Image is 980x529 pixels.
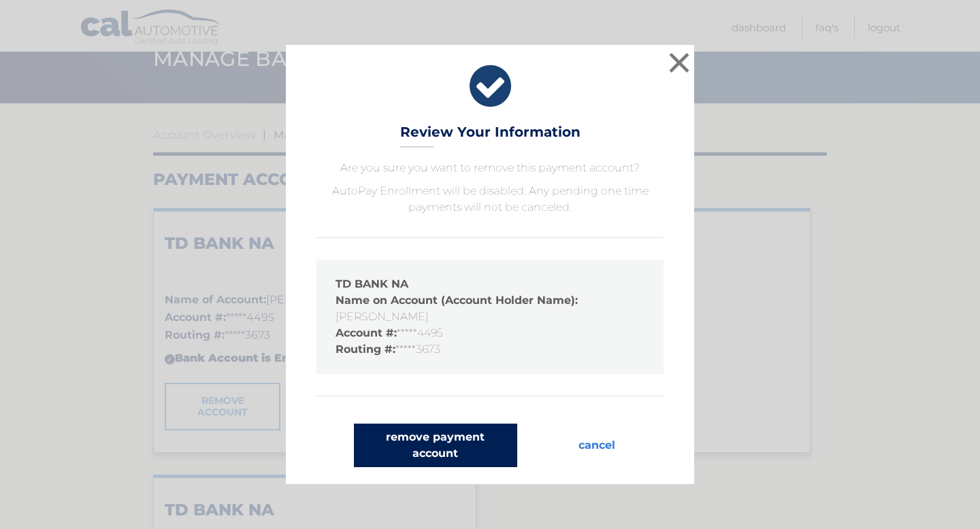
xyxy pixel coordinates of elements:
[336,343,395,356] strong: Routing #:
[336,277,408,290] strong: TD BANK NA
[568,424,626,467] button: cancel
[400,124,581,148] h3: Review Your Information
[316,183,664,216] p: AutoPay Enrollment will be disabled. Any pending one time payments will not be canceled.
[354,424,517,467] button: remove payment account
[316,160,664,176] p: Are you sure you want to remove this payment account?
[336,292,644,325] li: [PERSON_NAME]
[336,294,578,307] strong: Name on Account (Account Holder Name):
[336,326,397,339] strong: Account #:
[666,49,693,76] button: ×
